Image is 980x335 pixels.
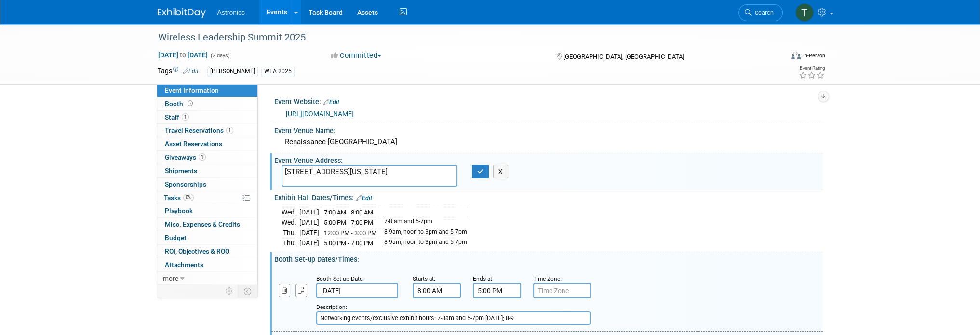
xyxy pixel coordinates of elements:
span: Attachments [165,261,203,268]
span: Misc. Expenses & Credits [165,220,240,228]
td: Thu. [282,238,299,248]
div: Event Rating [798,66,824,71]
img: ExhibitDay [158,8,206,18]
td: 8-9am, noon to 3pm and 5-7pm [378,228,467,238]
span: (2 days) [210,53,230,59]
span: ROI, Objectives & ROO [165,247,229,255]
span: Event Information [165,86,219,94]
span: Budget [165,234,187,241]
button: X [493,165,508,178]
span: 12:00 PM - 3:00 PM [324,229,376,237]
a: Event Information [157,84,257,97]
span: Astronics [217,9,245,16]
small: Ends at: [473,275,494,282]
a: ROI, Objectives & ROO [157,245,257,258]
img: Format-Inperson.png [791,52,801,59]
input: Date [316,283,398,298]
input: Description [316,311,591,325]
a: Edit [183,68,199,75]
div: Renaissance [GEOGRAPHIC_DATA] [282,134,816,149]
a: Budget [157,231,257,244]
td: Tags [158,66,199,77]
span: Asset Reservations [165,140,222,147]
td: Thu. [282,228,299,238]
td: Toggle Event Tabs [238,285,257,297]
td: [DATE] [299,207,319,217]
td: Personalize Event Tab Strip [221,285,238,297]
span: [GEOGRAPHIC_DATA], [GEOGRAPHIC_DATA] [564,53,684,60]
small: Description: [316,304,347,310]
a: Sponsorships [157,178,257,191]
a: Tasks0% [157,191,257,204]
span: Sponsorships [165,180,206,188]
button: Committed [328,51,385,61]
div: Event Venue Name: [274,123,823,135]
div: In-Person [802,52,825,59]
div: Exhibit Hall Dates/Times: [274,190,823,203]
td: [DATE] [299,217,319,228]
td: 8-9am, noon to 3pm and 5-7pm [378,238,467,248]
div: Booth Set-up Dates/Times: [274,252,823,264]
span: more [163,274,178,282]
small: Booth Set-up Date: [316,275,364,282]
a: more [157,272,257,285]
img: Tiffany Branin [795,3,814,22]
span: Booth not reserved yet [186,100,195,107]
td: Wed. [282,217,299,228]
span: Booth [165,100,195,107]
a: Giveaways1 [157,151,257,164]
span: 5:00 PM - 7:00 PM [324,240,373,247]
td: Wed. [282,207,299,217]
span: Playbook [165,207,193,214]
span: 1 [226,127,233,134]
a: [URL][DOMAIN_NAME] [286,110,354,118]
a: Search [738,4,783,21]
a: Travel Reservations1 [157,124,257,137]
div: Event Venue Address: [274,153,823,165]
input: Start Time [413,283,461,298]
a: Staff1 [157,111,257,124]
span: Staff [165,113,189,121]
a: Edit [323,99,339,106]
a: Shipments [157,164,257,177]
input: End Time [473,283,521,298]
span: Tasks [164,194,194,201]
a: Edit [356,195,372,201]
span: Shipments [165,167,197,174]
span: 0% [183,194,194,201]
a: Playbook [157,204,257,217]
div: WLA 2025 [261,67,295,77]
span: [DATE] [DATE] [158,51,208,59]
a: Booth [157,97,257,110]
span: Giveaways [165,153,206,161]
span: Search [752,9,774,16]
span: 1 [199,153,206,161]
a: Asset Reservations [157,137,257,150]
input: Time Zone [533,283,591,298]
span: 1 [182,113,189,121]
td: 7-8 am and 5-7pm [378,217,467,228]
small: Time Zone: [533,275,562,282]
div: [PERSON_NAME] [207,67,258,77]
div: Wireless Leadership Summit 2025 [155,29,768,46]
span: 7:00 AM - 8:00 AM [324,209,373,216]
a: Attachments [157,258,257,271]
a: Misc. Expenses & Credits [157,218,257,231]
span: 5:00 PM - 7:00 PM [324,219,373,226]
div: Event Format [726,50,825,65]
span: Travel Reservations [165,126,233,134]
td: [DATE] [299,238,319,248]
small: Starts at: [413,275,435,282]
div: Event Website: [274,94,823,107]
td: [DATE] [299,228,319,238]
span: to [178,51,188,59]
